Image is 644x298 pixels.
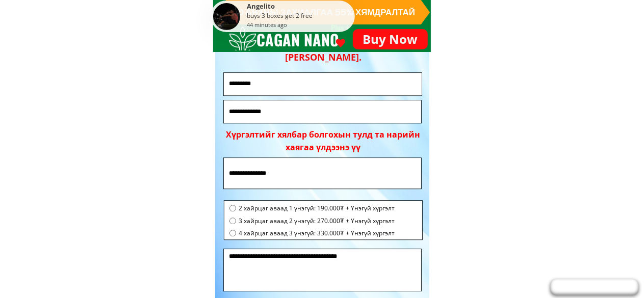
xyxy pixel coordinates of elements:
div: Хүргэлтийг хялбар болгохын тулд та нарийн хаягаа үлдээнэ үү [226,128,420,154]
div: Angelito [247,3,352,12]
h3: CAGAN NANO [256,28,370,52]
span: 2 хайрцаг аваад 1 үнэгүй: 190.000₮ + Үнэгүй хүргэлт [239,203,395,213]
span: 4 хайрцаг аваад 3 үнэгүй: 330.000₮ + Үнэгүй хүргэлт [239,228,395,238]
div: buys 3 boxes get 2 free [247,12,352,20]
p: Buy Now [353,29,428,49]
div: 44 minutes ago [247,20,287,30]
span: 3 хайрцаг аваад 2 үнэгүй: 270.000₮ + Үнэгүй хүргэлт [239,216,395,226]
